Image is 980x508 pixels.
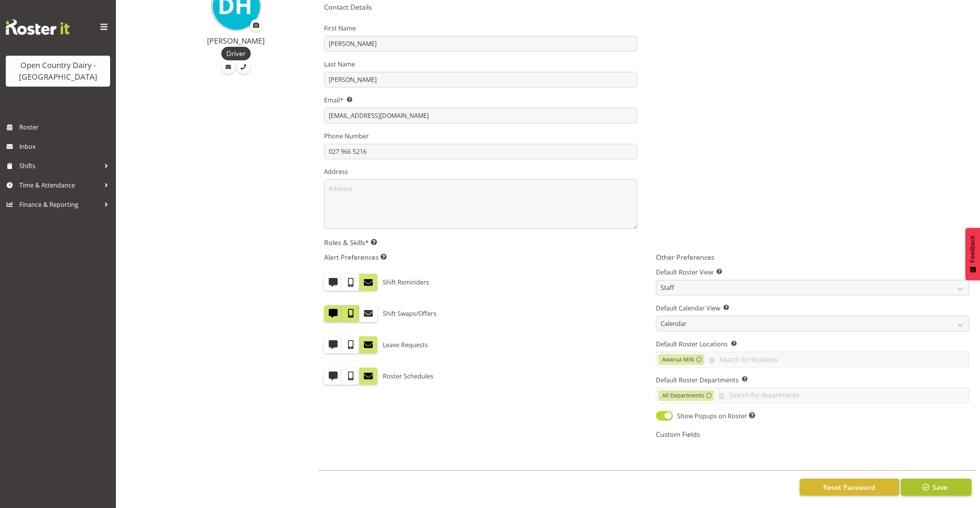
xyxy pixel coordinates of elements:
h5: Contact Details [324,3,969,11]
label: Shift Reminders [383,274,429,291]
div: Open Country Dairy - [GEOGRAPHIC_DATA] [14,60,102,83]
button: Feedback - Show survey [965,228,980,280]
label: Roster Schedules [383,368,433,385]
label: Default Roster View [656,268,969,277]
label: Default Roster Departments [656,375,969,385]
button: Save [901,479,972,496]
span: Inbox [19,141,112,152]
h5: Roles & Skills* [324,238,969,247]
span: Show Popups on Roster [673,411,755,421]
label: Leave Requests [383,336,428,353]
label: First Name [324,24,637,33]
input: Search for locations [704,353,969,365]
span: Roster [19,121,112,133]
span: Shifts [19,160,100,172]
span: Driver [226,48,246,58]
label: Last Name [324,60,637,69]
span: Time & Attendance [19,179,100,191]
span: Reset Password [823,482,875,492]
input: Search for departments [714,389,969,401]
span: Feedback [969,235,976,263]
h5: Alert Preferences [324,253,637,261]
label: Address [324,167,637,176]
input: Email Address [324,108,637,123]
input: Last Name [324,72,637,87]
img: Rosterit website logo [6,19,70,35]
span: Awarua Milk [662,355,695,364]
label: Shift Swaps/Offers [383,305,436,322]
label: Phone Number [324,131,637,141]
input: Phone Number [324,144,637,159]
span: All Departments [662,391,704,400]
h5: Other Preferences [656,253,969,261]
span: Finance & Reporting [19,199,100,210]
input: First Name [324,36,637,51]
a: Email Employee [222,60,235,74]
span: Save [932,482,948,492]
button: Reset Password [800,479,899,496]
h5: Custom Fields [656,430,969,438]
label: Default Roster Locations [656,339,969,349]
label: Default Calendar View [656,303,969,313]
label: Email* [324,95,637,105]
a: Call Employee [237,60,250,74]
h4: [PERSON_NAME] [163,37,309,45]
